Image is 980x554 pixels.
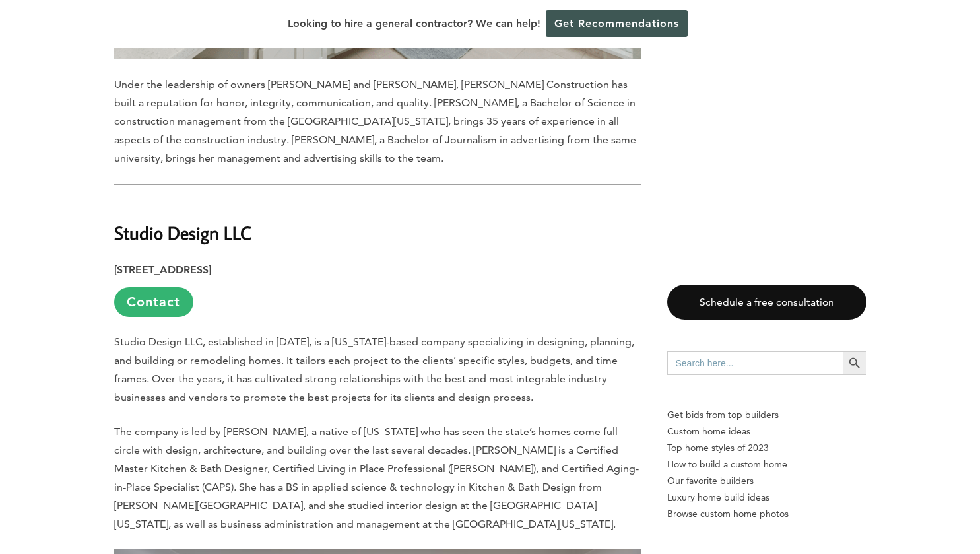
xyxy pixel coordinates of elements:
a: Top home styles of 2023 [667,440,866,456]
p: Get bids from top builders [667,407,866,423]
a: Contact [114,287,193,317]
svg: Search [847,356,862,370]
p: The company is led by [PERSON_NAME], a native of [US_STATE] who has seen the state’s homes come f... [114,423,641,534]
strong: [STREET_ADDRESS] [114,263,211,276]
p: Under the leadership of owners [PERSON_NAME] and [PERSON_NAME], [PERSON_NAME] Construction has bu... [114,75,641,168]
strong: Studio Design LLC [114,221,251,244]
a: Custom home ideas [667,423,866,440]
a: Luxury home build ideas [667,489,866,506]
a: How to build a custom home [667,456,866,473]
a: Our favorite builders [667,473,866,489]
input: Search here... [667,351,843,375]
a: Browse custom home photos [667,506,866,522]
p: Studio Design LLC, established in [DATE], is a [US_STATE]-based company specializing in designing... [114,333,641,407]
a: Get Recommendations [546,10,688,37]
a: Schedule a free consultation [667,285,866,320]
